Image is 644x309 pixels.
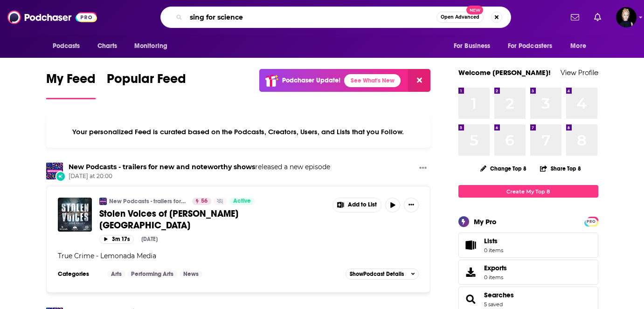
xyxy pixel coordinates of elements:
input: Search podcasts, credits, & more... [186,10,436,25]
img: User Profile [616,7,637,27]
span: Open Advanced [441,15,479,20]
span: 0 items [484,247,503,254]
button: Show profile menu [616,7,637,27]
button: Open AdvancedNew [436,12,484,23]
button: Share Top 8 [540,159,582,178]
span: Active [233,197,251,206]
h3: Categories [58,270,100,278]
a: Performing Arts [127,270,177,278]
span: Charts [97,40,118,53]
a: Charts [91,37,123,55]
button: Show More Button [333,198,381,212]
span: Logged in as Passell [616,7,637,27]
a: My Feed [46,71,96,99]
span: Lists [462,239,480,252]
a: PRO [586,218,597,225]
a: Welcome [PERSON_NAME]! [458,68,551,77]
button: open menu [447,37,502,55]
span: Show Podcast Details [350,271,404,277]
p: Podchaser Update! [282,76,340,84]
span: Monitoring [134,40,167,53]
span: Stolen Voices of [PERSON_NAME][GEOGRAPHIC_DATA] [99,208,238,231]
div: My Pro [474,217,497,226]
img: New Podcasts - trailers for new and noteworthy shows [99,198,107,205]
a: 5 saved [484,301,503,308]
a: News [180,270,202,278]
a: Active [229,198,255,205]
a: Arts [107,270,125,278]
a: Show notifications dropdown [567,9,583,25]
a: 56 [192,198,211,205]
div: Your personalized Feed is curated based on the Podcasts, Creators, Users, and Lists that you Follow. [46,116,431,148]
a: New Podcasts - trailers for new and noteworthy shows [109,198,186,205]
span: [DATE] at 20:00 [69,172,330,180]
span: Add to List [348,201,377,208]
span: Lists [484,237,503,245]
a: Popular Feed [107,71,186,99]
span: 56 [201,197,208,206]
button: Show More Button [404,198,419,213]
span: Popular Feed [107,71,186,92]
a: Searches [484,291,514,299]
span: More [570,40,586,53]
a: Create My Top 8 [458,185,598,198]
button: open menu [46,37,92,55]
button: open menu [502,37,566,55]
a: New Podcasts - trailers for new and noteworthy shows [69,163,255,171]
a: Exports [458,260,598,285]
a: Searches [462,293,480,306]
a: See What's New [344,74,401,87]
button: 3m 17s [99,235,134,244]
a: Stolen Voices of [PERSON_NAME][GEOGRAPHIC_DATA] [99,208,326,231]
a: Lists [458,233,598,258]
div: New Episode [55,171,66,181]
button: Show More Button [415,163,430,174]
img: New Podcasts - trailers for new and noteworthy shows [46,163,63,179]
button: Change Top 8 [475,163,533,174]
img: Podchaser - Follow, Share and Rate Podcasts [7,8,97,26]
span: Exports [484,264,507,272]
span: For Podcasters [508,40,553,53]
span: 0 items [484,274,507,281]
img: Stolen Voices of Dole Valley [58,198,92,232]
button: ShowPodcast Details [346,268,419,280]
h3: released a new episode [69,163,330,172]
button: open menu [128,37,180,55]
span: For Business [454,40,491,53]
a: Show notifications dropdown [590,9,605,25]
span: My Feed [46,71,96,92]
span: PRO [586,218,597,225]
div: Search podcasts, credits, & more... [160,7,511,28]
a: View Profile [561,68,598,77]
span: Exports [462,266,480,279]
span: True Crime - Lemonada Media [58,252,156,260]
span: Lists [484,237,498,245]
button: open menu [564,37,598,55]
span: New [466,6,483,14]
div: [DATE] [141,236,158,242]
span: Podcasts [53,40,80,53]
